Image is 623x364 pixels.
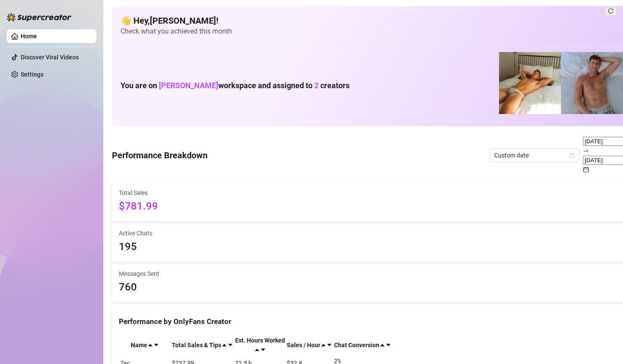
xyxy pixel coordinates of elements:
[254,347,260,353] span: caret-up
[21,54,79,61] a: Discover Viral Videos
[494,149,574,162] span: Custom date
[385,342,391,348] span: caret-down
[7,13,71,22] img: logo-BBDzfeDw.svg
[120,335,170,355] th: Name
[171,335,234,355] th: Total Sales & Tips
[21,33,37,40] a: Home
[172,342,221,349] span: Total Sales & Tips
[21,71,43,78] a: Settings
[334,342,379,349] span: Chat Conversion
[147,342,153,348] span: caret-up
[326,342,332,348] span: caret-down
[153,342,159,348] span: caret-down
[131,342,147,349] span: Name
[286,335,333,355] th: Sales / Hour
[379,342,385,348] span: caret-up
[570,153,575,158] span: calendar
[561,52,623,114] img: Joey
[334,335,392,355] th: Chat Conversion
[121,15,623,27] h4: 👋 Hey, [PERSON_NAME] !
[112,149,208,161] h4: Performance Breakdown
[287,342,320,349] span: Sales / Hour
[260,347,266,353] span: caret-down
[227,342,233,348] span: caret-down
[121,81,350,90] h1: You are on workspace and assigned to creators
[583,148,589,154] span: swap-right
[235,336,285,345] div: Est. Hours Worked
[221,342,227,348] span: caret-up
[320,342,326,348] span: caret-up
[608,8,614,14] span: reload
[159,81,218,90] span: [PERSON_NAME]
[583,167,589,173] span: calendar
[583,147,589,154] span: to
[499,52,561,114] img: Zac
[121,27,623,36] span: Check what you achieved this month
[314,81,319,90] span: 2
